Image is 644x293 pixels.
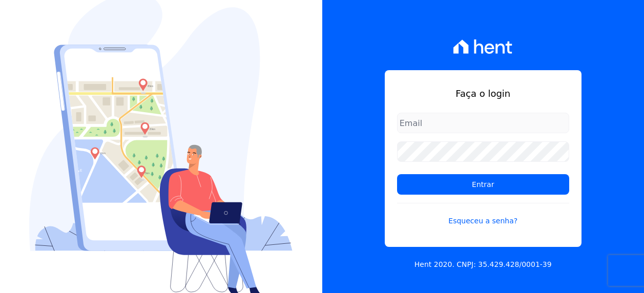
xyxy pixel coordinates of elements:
[397,113,569,133] input: Email
[397,174,569,195] input: Entrar
[397,203,569,226] a: Esqueceu a senha?
[414,259,552,270] p: Hent 2020. CNPJ: 35.429.428/0001-39
[397,87,569,100] h1: Faça o login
